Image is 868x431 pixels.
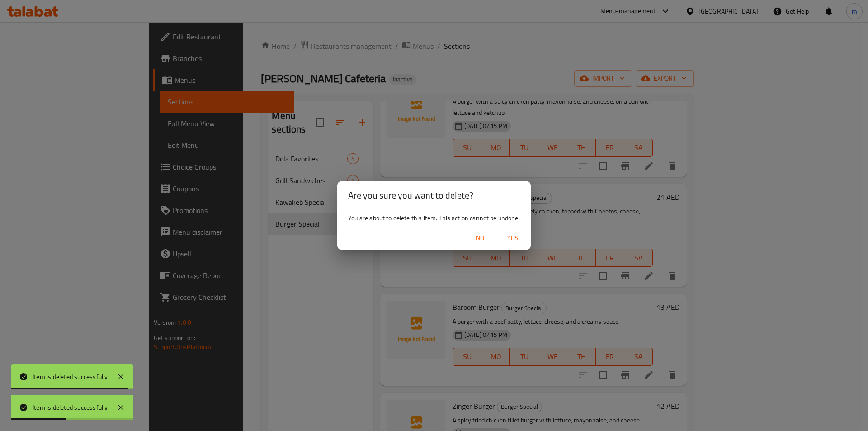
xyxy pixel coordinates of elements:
h2: Are you sure you want to delete? [348,188,520,203]
button: Yes [498,230,527,246]
div: Item is deleted successfully [33,372,108,382]
span: Yes [502,232,524,244]
div: You are about to delete this item. This action cannot be undone. [337,210,531,226]
span: No [469,232,491,244]
div: Item is deleted successfully [33,403,108,412]
button: No [466,230,495,246]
